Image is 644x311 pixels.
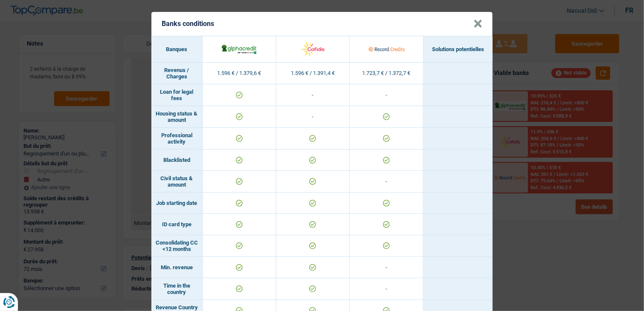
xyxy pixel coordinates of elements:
[276,84,350,106] td: -
[151,84,203,106] td: Loan for legal fees
[151,171,203,193] td: Civil status & amount
[151,150,203,171] td: Blacklisted
[424,36,493,63] th: Solutions potentielles
[151,128,203,150] td: Professional activity
[276,106,350,128] td: -
[151,36,203,63] th: Banques
[350,278,424,300] td: -
[295,40,331,58] img: Cofidis
[151,63,203,84] td: Revenus / Charges
[151,235,203,257] td: Consolidating CC <12 months
[151,214,203,235] td: ID card type
[276,63,350,84] td: 1.596 € / 1.391,4 €
[151,193,203,214] td: Job starting date
[221,43,257,55] img: AlphaCredit
[203,63,276,84] td: 1.596 € / 1.379,6 €
[350,257,424,278] td: -
[350,84,424,106] td: -
[473,20,482,28] button: Close
[151,106,203,128] td: Housing status & amount
[368,40,405,58] img: Record Credits
[162,20,214,28] h5: Banks conditions
[151,278,203,300] td: Time in the country
[151,257,203,278] td: Min. revenue
[350,171,424,193] td: -
[350,63,424,84] td: 1.723,7 € / 1.372,7 €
